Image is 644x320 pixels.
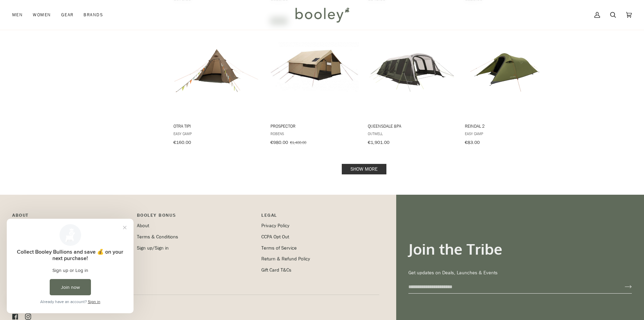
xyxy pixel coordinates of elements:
[173,123,261,129] span: Otra Tipi
[137,234,178,240] a: Terms & Conditions
[7,219,134,313] iframe: Loyalty program pop-up with offers and actions
[12,212,130,222] p: Pipeline_Footer Main
[464,22,553,112] img: Easy Camp Reindal 2 Green - Booley Galway
[137,222,149,229] a: About
[261,256,310,262] a: Return & Refund Policy
[368,139,389,146] span: €1,901.00
[408,281,614,293] input: your-email@example.com
[261,222,289,229] a: Privacy Policy
[408,240,632,258] h3: Join the Tribe
[269,16,359,148] a: Prospector
[137,245,169,251] a: Sign up/Sign in
[61,12,74,18] span: Gear
[368,131,455,136] span: Outwell
[261,267,291,273] a: Gift Card T&Cs
[367,16,456,148] a: Queensdale 8PA
[173,139,191,146] span: €160.00
[172,22,262,112] img: Easy Camp Otra Tipi Dark Sand - Booley Galway
[614,281,632,292] button: Join
[172,16,262,148] a: Otra Tipi
[465,123,552,129] span: Reindal 2
[173,131,261,136] span: Easy Camp
[33,12,51,18] span: Women
[465,139,480,146] span: €83.00
[408,269,632,277] p: Get updates on Deals, Launches & Events
[367,22,456,112] img: Outwell Queensdale 8PA - Booley Galway
[173,166,555,172] div: Pagination
[292,5,352,25] img: Booley
[270,123,358,129] span: Prospector
[261,245,297,251] a: Terms of Service
[137,212,255,222] p: Booley Bonus
[270,131,358,136] span: Robens
[368,123,455,129] span: Queensdale 8PA
[84,12,103,18] span: Brands
[261,234,289,240] a: CCPA Opt Out
[261,212,379,222] p: Pipeline_Footer Sub
[270,139,288,146] span: €980.00
[12,12,23,18] span: Men
[465,131,552,136] span: Easy Camp
[269,22,359,112] img: Robens Prospector - Booley Galway
[464,16,553,148] a: Reindal 2
[342,164,386,174] a: Show more
[290,140,306,145] span: €1,400.00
